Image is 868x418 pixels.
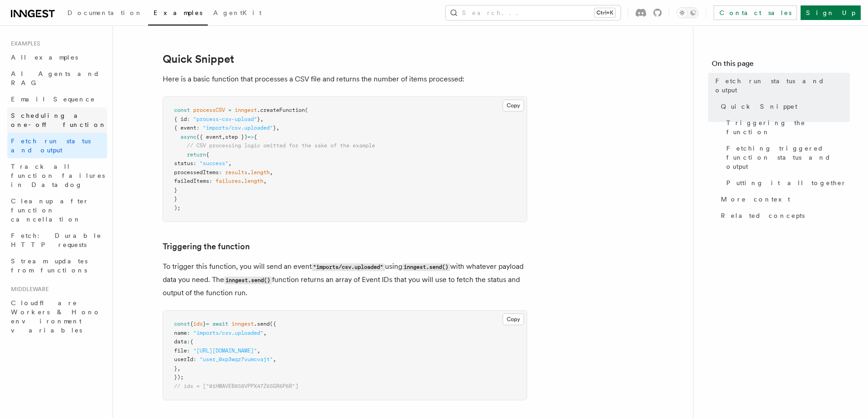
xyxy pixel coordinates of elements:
a: Contact sales [714,5,797,20]
span: failures [216,178,241,184]
a: AgentKit [208,3,267,25]
button: Copy [503,100,524,111]
span: Fetching triggered function status and output [726,144,850,171]
button: Copy [503,313,524,325]
span: data [174,338,187,345]
span: length [244,178,263,184]
span: , [177,365,180,372]
span: ( [305,107,308,113]
span: , [222,134,225,140]
span: } [174,187,177,193]
span: } [257,116,260,122]
span: processedItems [174,169,219,176]
span: const [174,107,190,113]
span: step }) [225,134,247,140]
span: : [209,178,212,184]
span: . [241,178,244,184]
span: Fetch: Durable HTTP requests [11,232,102,248]
span: return [187,151,206,158]
span: length [251,169,270,176]
p: To trigger this function, you will send an event using with whatever payload data you need. The f... [163,260,527,299]
a: Scheduling a one-off function [7,107,107,133]
a: Fetch run status and output [7,133,107,158]
span: = [228,107,231,113]
span: }); [174,374,184,380]
a: Quick Snippet [163,53,234,65]
span: : [187,330,190,336]
span: // ids = ["01HWAVEB858VPPX47Z65GR6P6R"] [174,383,298,389]
span: Middleware [7,286,49,293]
span: async [180,134,196,140]
a: More context [717,191,850,207]
span: All examples [11,54,78,61]
span: , [276,125,279,131]
span: failedItems [174,178,209,184]
a: Putting it all together [723,175,850,191]
span: "success" [200,160,228,166]
a: Fetch run status and output [712,73,850,98]
span: Email Sequence [11,96,95,103]
span: , [257,347,260,354]
a: All examples [7,49,107,65]
span: await [212,321,228,327]
span: inngest [235,107,257,113]
a: Stream updates from functions [7,253,107,278]
span: { id [174,116,187,122]
span: Triggering the function [726,118,850,136]
span: => [247,134,254,140]
button: Search...Ctrl+K [446,5,621,20]
span: : [187,116,190,122]
code: inngest.send() [402,263,450,271]
span: } [273,125,276,131]
span: , [273,356,276,363]
a: Fetching triggered function status and output [723,140,850,175]
span: , [263,330,267,336]
a: Quick Snippet [717,98,850,115]
a: Cleanup after function cancellation [7,193,107,227]
span: Track all function failures in Datadog [11,163,105,188]
span: "imports/csv.uploaded" [193,330,263,336]
span: . [247,169,251,176]
span: const [174,321,190,327]
span: { [190,338,193,345]
span: , [263,178,267,184]
span: ids [193,321,203,327]
span: "[URL][DOMAIN_NAME]" [193,347,257,354]
a: Related concepts [717,207,850,224]
p: Here is a basic function that processes a CSV file and returns the number of items processed: [163,73,527,86]
span: Putting it all together [726,178,847,187]
span: Cleanup after function cancellation [11,197,89,223]
span: processCSV [193,107,225,113]
a: AI Agents and RAG [7,65,107,91]
a: Track all function failures in Datadog [7,158,107,193]
kbd: Ctrl+K [595,8,615,17]
span: file [174,347,187,354]
a: Cloudflare Workers & Hono environment variables [7,295,107,338]
span: "process-csv-upload" [193,116,257,122]
span: // CSV processing logic omitted for the sake of the example [187,142,375,149]
code: "imports/csv.uploaded" [312,263,385,271]
button: Toggle dark mode [677,7,699,18]
span: : [187,347,190,354]
span: } [174,365,177,372]
a: Documentation [62,3,148,25]
span: , [270,169,273,176]
span: .send [254,321,270,327]
a: Email Sequence [7,91,107,107]
span: , [228,160,231,166]
code: inngest.send() [224,277,272,284]
a: Fetch: Durable HTTP requests [7,227,107,253]
span: Documentation [67,9,143,16]
span: AI Agents and RAG [11,70,100,86]
span: { [206,151,209,158]
span: name [174,330,187,336]
span: , [260,116,263,122]
span: Scheduling a one-off function [11,112,107,128]
span: ({ event [196,134,222,140]
span: ); [174,205,180,211]
span: } [174,196,177,202]
span: Quick Snippet [721,102,797,111]
span: "user_0xp3wqz7vumcvajt" [200,356,273,363]
a: Sign Up [801,5,861,20]
span: { event [174,125,196,131]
